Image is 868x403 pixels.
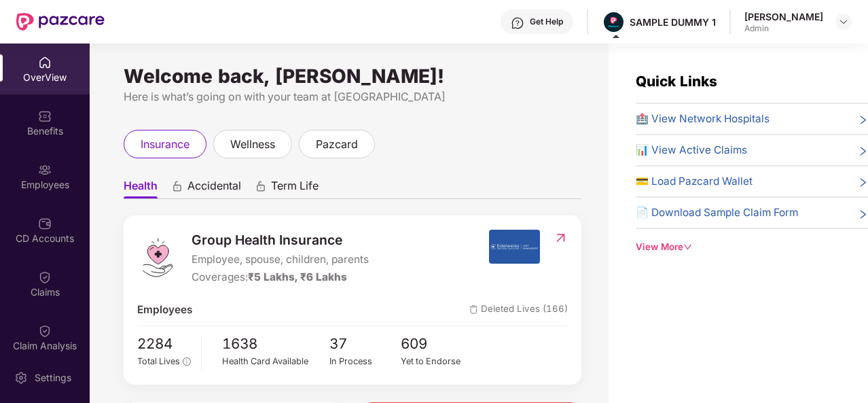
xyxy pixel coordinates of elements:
[137,302,192,318] span: Employees
[858,176,868,190] span: right
[636,142,747,158] span: 📊 View Active Claims
[31,371,75,385] div: Settings
[192,269,369,285] div: Coverages:
[636,240,868,254] div: View More
[316,136,358,153] span: pazcard
[222,355,329,368] div: Health Card Available
[271,179,319,198] span: Term Life
[858,145,868,158] span: right
[171,180,183,192] div: animation
[469,305,478,314] img: deleteIcon
[137,356,180,366] span: Total Lives
[192,230,369,250] span: Group Health Insurance
[838,16,849,27] img: svg+xml;base64,PHN2ZyBpZD0iRHJvcGRvd24tMzJ4MzIiIHhtbG5zPSJodHRwOi8vd3d3LnczLm9yZy8yMDAwL3N2ZyIgd2...
[38,270,52,284] img: svg+xml;base64,PHN2ZyBpZD0iQ2xhaW0iIHhtbG5zPSJodHRwOi8vd3d3LnczLm9yZy8yMDAwL3N2ZyIgd2lkdGg9IjIwIi...
[530,16,563,27] div: Get Help
[124,88,581,105] div: Here is what’s going on with your team at [GEOGRAPHIC_DATA]
[137,333,191,355] span: 2284
[124,179,158,198] span: Health
[329,355,401,368] div: In Process
[744,23,823,34] div: Admin
[187,179,241,198] span: Accidental
[489,230,540,264] img: insurerIcon
[14,371,28,385] img: svg+xml;base64,PHN2ZyBpZD0iU2V0dGluZy0yMHgyMCIgeG1sbnM9Imh0dHA6Ly93d3cudzMub3JnLzIwMDAvc3ZnIiB3aW...
[38,109,52,123] img: svg+xml;base64,PHN2ZyBpZD0iQmVuZWZpdHMiIHhtbG5zPSJodHRwOi8vd3d3LnczLm9yZy8yMDAwL3N2ZyIgd2lkdGg9Ij...
[636,111,770,127] span: 🏥 View Network Hospitals
[469,302,568,318] span: Deleted Lives (166)
[38,163,52,177] img: svg+xml;base64,PHN2ZyBpZD0iRW1wbG95ZWVzIiB4bWxucz0iaHR0cDovL3d3dy53My5vcmcvMjAwMC9zdmciIHdpZHRoPS...
[744,10,823,23] div: [PERSON_NAME]
[604,12,623,32] img: Pazcare_Alternative_logo-01-01.png
[16,13,105,31] img: New Pazcare Logo
[124,71,581,82] div: Welcome back, [PERSON_NAME]!
[222,333,329,355] span: 1638
[636,205,798,221] span: 📄 Download Sample Claim Form
[255,180,267,192] div: animation
[183,357,190,365] span: info-circle
[230,136,275,153] span: wellness
[141,136,189,153] span: insurance
[636,73,717,90] span: Quick Links
[38,56,52,69] img: svg+xml;base64,PHN2ZyBpZD0iSG9tZSIgeG1sbnM9Imh0dHA6Ly93d3cudzMub3JnLzIwMDAvc3ZnIiB3aWR0aD0iMjAiIG...
[329,333,401,355] span: 37
[511,16,524,30] img: svg+xml;base64,PHN2ZyBpZD0iSGVscC0zMngzMiIgeG1sbnM9Imh0dHA6Ly93d3cudzMub3JnLzIwMDAvc3ZnIiB3aWR0aD...
[38,217,52,230] img: svg+xml;base64,PHN2ZyBpZD0iQ0RfQWNjb3VudHMiIGRhdGEtbmFtZT0iQ0QgQWNjb3VudHMiIHhtbG5zPSJodHRwOi8vd3...
[683,243,692,251] span: down
[137,237,178,278] img: logo
[636,173,753,190] span: 💳 Load Pazcard Wallet
[401,355,473,368] div: Yet to Endorse
[38,324,52,338] img: svg+xml;base64,PHN2ZyBpZD0iQ2xhaW0iIHhtbG5zPSJodHRwOi8vd3d3LnczLm9yZy8yMDAwL3N2ZyIgd2lkdGg9IjIwIi...
[554,231,568,245] img: RedirectIcon
[858,113,868,127] span: right
[401,333,473,355] span: 609
[192,251,369,268] span: Employee, spouse, children, parents
[248,270,347,283] span: ₹5 Lakhs, ₹6 Lakhs
[630,16,716,29] div: SAMPLE DUMMY 1
[858,207,868,221] span: right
